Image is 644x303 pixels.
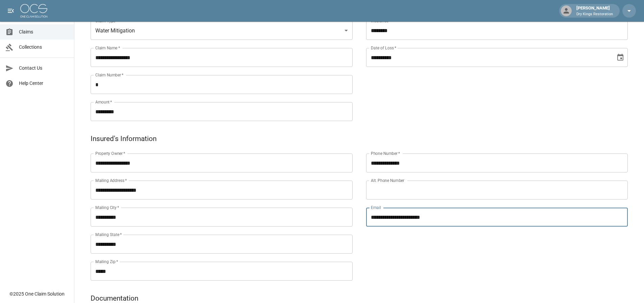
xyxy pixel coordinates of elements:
span: Claims [19,28,69,36]
p: Dry Kings Restoration [576,11,613,17]
label: Claim Name [95,45,120,51]
span: Help Center [19,80,69,87]
label: Phone Number [371,150,400,156]
label: Mailing Address [95,178,127,183]
label: Claim Number [95,72,123,78]
label: Alt. Phone Number [371,178,404,183]
button: Choose date, selected date is Aug 4, 2025 [614,51,627,64]
img: ocs-logo-white-transparent.png [20,4,47,18]
div: © 2025 One Claim Solution [9,290,65,297]
label: Mailing City [95,205,119,210]
label: Date of Loss [371,45,396,51]
label: Mailing Zip [95,259,118,264]
div: [PERSON_NAME] [574,5,616,17]
span: Collections [19,44,69,51]
label: Email [371,205,381,210]
label: Amount [95,99,112,105]
span: Contact Us [19,65,69,72]
button: open drawer [4,4,18,18]
label: Mailing State [95,232,122,237]
div: Water Mitigation [91,21,353,40]
label: Property Owner [95,150,125,156]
